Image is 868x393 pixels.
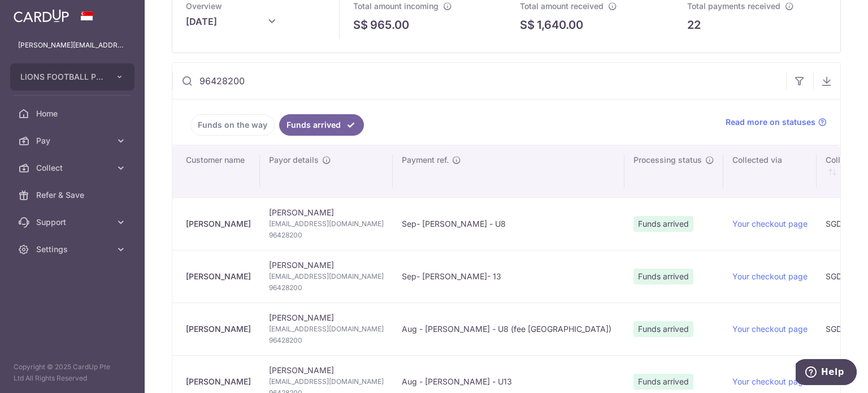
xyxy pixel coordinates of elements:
[732,324,808,334] a: Your checkout page
[269,230,384,241] span: 96428200
[732,219,808,228] a: Your checkout page
[633,374,693,390] span: Funds arrived
[186,323,251,335] div: [PERSON_NAME]
[520,16,535,33] span: S$
[633,154,702,166] span: Processing status
[402,154,449,166] span: Payment ref.
[393,303,624,355] td: Aug - [PERSON_NAME] - U8 (fee [GEOGRAPHIC_DATA])
[36,244,111,255] span: Settings
[633,321,693,337] span: Funds arrived
[186,376,251,387] div: [PERSON_NAME]
[624,145,723,197] th: Processing status
[18,40,127,51] p: [PERSON_NAME][EMAIL_ADDRESS][DOMAIN_NAME]
[269,282,384,293] span: 96428200
[269,154,319,166] span: Payor details
[353,16,368,33] span: S$
[186,271,251,282] div: [PERSON_NAME]
[260,303,393,355] td: [PERSON_NAME]
[190,114,275,136] a: Funds on the way
[172,145,260,197] th: Customer name
[687,16,701,33] p: 22
[25,8,49,18] span: Help
[260,250,393,303] td: [PERSON_NAME]
[36,135,111,146] span: Pay
[36,189,111,201] span: Refer & Save
[633,216,693,232] span: Funds arrived
[20,71,104,83] span: LIONS FOOTBALL PTE. LTD.
[172,63,786,99] input: Search
[370,16,409,33] p: 965.00
[269,335,384,346] span: 96428200
[269,271,384,282] span: [EMAIL_ADDRESS][DOMAIN_NAME]
[36,162,111,174] span: Collect
[279,114,364,136] a: Funds arrived
[10,63,134,90] button: LIONS FOOTBALL PTE. LTD.
[726,116,827,128] a: Read more on statuses
[269,323,384,335] span: [EMAIL_ADDRESS][DOMAIN_NAME]
[186,1,222,11] span: Overview
[723,145,817,197] th: Collected via
[36,108,111,119] span: Home
[14,9,69,23] img: CardUp
[186,218,251,230] div: [PERSON_NAME]
[36,217,111,228] span: Support
[393,145,624,197] th: Payment ref.
[796,359,857,387] iframe: Opens a widget where you can find more information
[260,145,393,197] th: Payor details
[633,269,693,284] span: Funds arrived
[687,1,780,11] span: Total payments received
[393,250,624,303] td: Sep- [PERSON_NAME]- 13
[520,1,604,11] span: Total amount received
[269,376,384,387] span: [EMAIL_ADDRESS][DOMAIN_NAME]
[393,197,624,250] td: Sep- [PERSON_NAME] - U8
[260,197,393,250] td: [PERSON_NAME]
[537,16,583,33] p: 1,640.00
[269,218,384,230] span: [EMAIL_ADDRESS][DOMAIN_NAME]
[732,377,808,386] a: Your checkout page
[726,116,815,128] span: Read more on statuses
[732,271,808,281] a: Your checkout page
[353,1,439,11] span: Total amount incoming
